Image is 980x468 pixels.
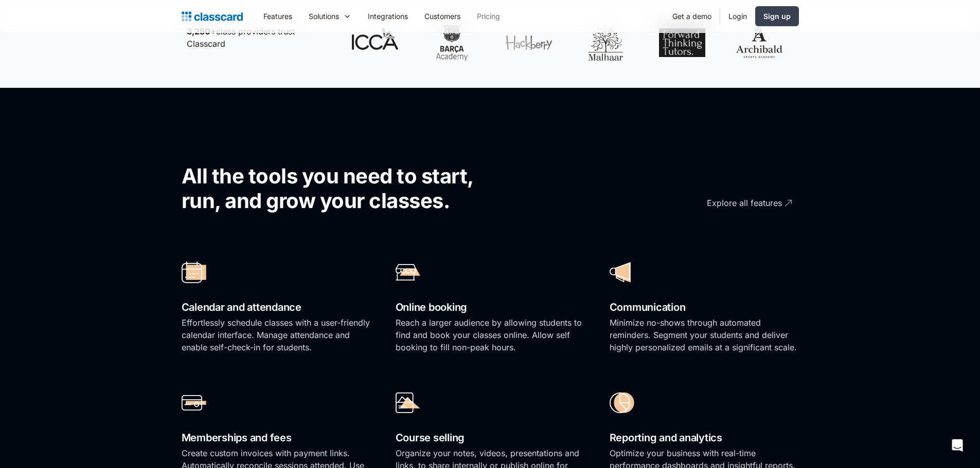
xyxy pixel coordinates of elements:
[755,6,799,26] a: Sign up
[720,5,755,28] a: Login
[396,298,585,316] h2: Online booking
[309,11,339,22] div: Solutions
[396,429,585,447] h2: Course selling
[360,5,416,28] a: Integrations
[664,5,720,28] a: Get a demo
[182,9,243,24] a: home
[187,25,331,50] p: class providers trust Classcard
[182,298,371,316] h2: Calendar and attendance
[650,189,794,217] a: Explore all features
[182,316,371,353] p: Effortlessly schedule classes with a user-friendly calendar interface. Manage attendance and enab...
[945,433,970,458] div: Open Intercom Messenger
[707,189,782,209] div: Explore all features
[396,316,585,353] p: Reach a larger audience by allowing students to find and book your classes online. Allow self boo...
[416,5,469,28] a: Customers
[469,5,508,28] a: Pricing
[182,164,508,213] h2: All the tools you need to start, run, and grow your classes.
[763,11,791,22] div: Sign up
[610,429,799,447] h2: Reporting and analytics
[610,316,799,353] p: Minimize no-shows through automated reminders. Segment your students and deliver highly personali...
[187,26,216,36] strong: 3,250+
[610,298,799,316] h2: Communication
[182,429,371,447] h2: Memberships and fees
[300,5,360,28] div: Solutions
[255,5,300,28] a: Features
